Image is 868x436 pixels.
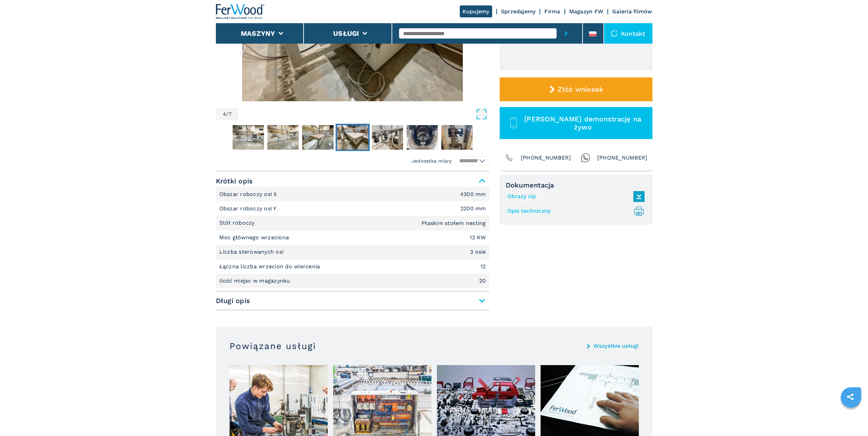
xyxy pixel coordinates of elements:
[405,124,439,151] button: Go to Slide 6
[460,5,492,17] a: Kupujemy
[223,111,226,117] span: 4
[407,125,438,150] img: be58a823afe169ec12b816da18aaba70
[216,124,489,151] nav: Thumbnail Navigation
[337,125,368,150] img: 36f5054a5e77763309c31e27c7e28b7d
[219,219,256,227] p: Stół roboczy
[521,153,571,163] span: [PHONE_NUMBER]
[219,277,292,285] p: Ilość miejsc w magazynku
[581,153,590,163] img: Whatsapp
[267,125,299,150] img: 020ee405b0b3742aa8507a9faaa1b2d0
[521,115,644,131] span: [PERSON_NAME] demonstrację na żywo
[440,124,474,151] button: Go to Slide 7
[266,124,300,151] button: Go to Slide 2
[226,111,229,117] span: /
[219,191,279,198] p: Obszar roboczy osi X
[507,206,641,217] a: Opis techniczny
[412,157,452,164] em: Jednostka miary
[216,175,489,187] span: Krótki opis
[593,343,639,349] a: Wszystkie usługi
[470,235,486,240] em: 12 KW
[506,181,646,189] span: Dokumentacja
[216,295,489,307] span: Długi opis
[500,77,652,101] button: Złóż wniosek
[479,278,486,284] em: 20
[219,263,322,270] p: Łączna liczba wrzecion do wiercenia
[441,125,473,150] img: 511fb55cfbf207cc1076b524361f4bcb
[597,153,648,163] span: [PHONE_NUMBER]
[422,221,486,226] em: Płaskim stołem nesting
[558,85,603,93] span: Złóż wniosek
[460,206,486,211] em: 2200 mm
[230,341,316,351] h3: Powiązane usługi
[839,405,863,431] iframe: Chat
[240,108,487,120] button: Open Fullscreen
[500,107,652,139] button: [PERSON_NAME] demonstrację na żywo
[372,125,403,150] img: 71daec9ceab0f888bca3b8d9b181432e
[241,29,275,37] button: Maszyny
[333,29,359,37] button: Usługi
[569,8,604,15] a: Magazyn FW
[216,4,265,19] img: Ferwood
[611,30,618,37] img: Kontakt
[557,23,575,44] button: submit-button
[216,187,489,288] div: Krótki opis
[481,264,486,269] em: 12
[336,124,370,151] button: Go to Slide 4
[219,248,285,256] p: Liczba sterowanych osi
[501,8,536,15] a: Sprzedajemy
[233,125,264,150] img: 39bc1d11c124690a0129da3f84202259
[507,191,641,202] a: Obrazy zip
[604,23,652,44] div: Kontakt
[370,124,404,151] button: Go to Slide 5
[301,124,335,151] button: Go to Slide 3
[842,388,859,405] a: sharethis
[219,234,291,241] p: Moc głównego wrzeciona
[219,205,278,212] p: Obszar roboczy osi Y
[470,249,486,255] em: 3 osie
[302,125,334,150] img: 4b57d6b78c0955ca5d26ee24d50704f3
[460,192,486,197] em: 4300 mm
[231,124,265,151] button: Go to Slide 1
[229,111,232,117] span: 7
[612,8,652,15] a: Galeria filmów
[504,153,514,163] img: Phone
[544,8,560,15] a: Firma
